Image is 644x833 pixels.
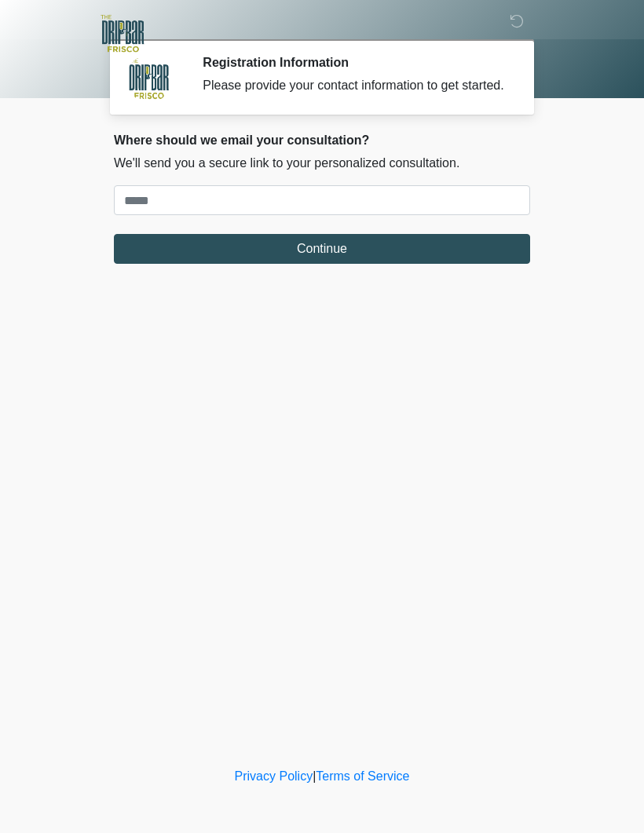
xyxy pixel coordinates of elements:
[313,769,316,783] a: |
[235,769,313,783] a: Privacy Policy
[316,769,409,783] a: Terms of Service
[114,133,530,148] h2: Where should we email your consultation?
[98,12,148,55] img: The DRIPBaR - Frisco Logo
[126,55,173,102] img: Agent Avatar
[114,234,530,264] button: Continue
[114,154,530,173] p: We'll send you a secure link to your personalized consultation.
[203,76,507,95] div: Please provide your contact information to get started.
